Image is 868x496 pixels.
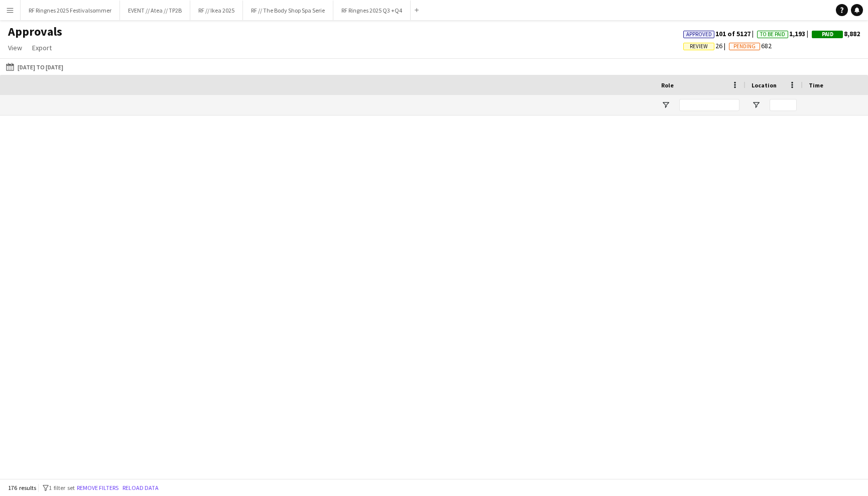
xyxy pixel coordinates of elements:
[120,482,161,493] button: Reload data
[752,101,761,110] button: Open Filter Menu
[760,31,785,38] span: To Be Paid
[4,41,26,54] a: View
[757,29,812,38] span: 1,193
[690,43,708,50] span: Review
[683,29,757,38] span: 101 of 5127
[809,81,823,89] span: Time
[686,31,712,38] span: Approved
[733,43,756,50] span: Pending
[243,1,333,20] button: RF // The Body Shop Spa Serie
[812,29,860,38] span: 8,882
[333,1,411,20] button: RF Ringnes 2025 Q3 +Q4
[683,41,729,50] span: 26
[190,1,243,20] button: RF // Ikea 2025
[32,43,52,52] span: Export
[822,31,833,38] span: Paid
[4,61,65,73] button: [DATE] to [DATE]
[28,41,56,54] a: Export
[8,43,22,52] span: View
[661,81,674,89] span: Role
[21,1,120,20] button: RF Ringnes 2025 Festivalsommer
[679,99,739,111] input: Role Filter Input
[120,1,190,20] button: EVENT // Atea // TP2B
[770,99,797,111] input: Location Filter Input
[729,41,772,50] span: 682
[661,101,670,110] button: Open Filter Menu
[752,81,777,89] span: Location
[75,482,120,493] button: Remove filters
[49,484,75,491] span: 1 filter set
